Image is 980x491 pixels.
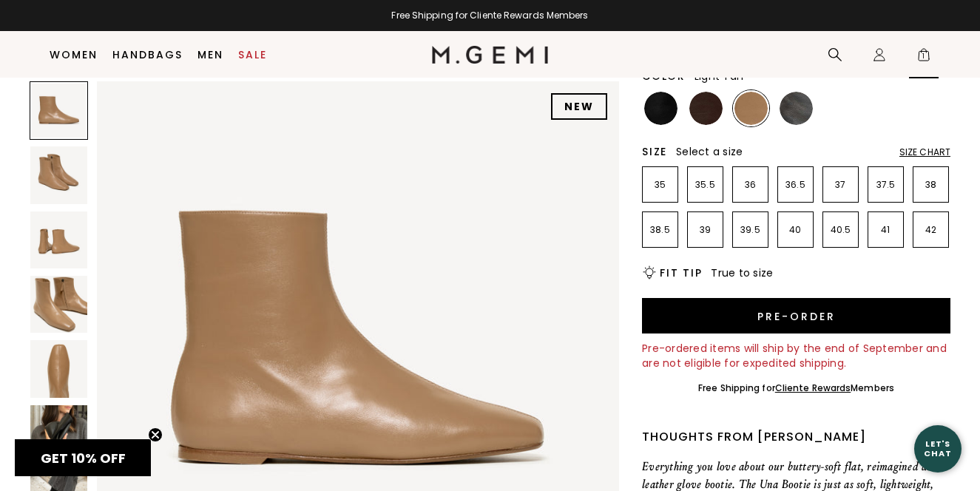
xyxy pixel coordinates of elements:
p: 37.5 [868,179,903,191]
p: 39.5 [733,224,768,236]
p: 40.5 [823,224,858,236]
div: Thoughts from [PERSON_NAME] [642,428,950,446]
a: Sale [238,49,267,61]
img: The Una Bootie [30,340,87,397]
img: The Una Bootie [30,276,87,333]
p: 35 [643,179,677,191]
p: 36.5 [778,179,813,191]
p: 36 [733,179,768,191]
div: Free Shipping for Members [698,382,894,394]
a: Handbags [112,49,183,61]
span: True to size [711,265,773,280]
button: Close teaser [148,427,163,442]
button: Pre-order [642,298,950,333]
p: 38.5 [643,224,677,236]
img: Gunmetal [780,92,813,125]
p: 39 [688,224,723,236]
p: 41 [868,224,903,236]
div: Let's Chat [914,439,962,458]
img: The Una Bootie [30,211,87,268]
div: Pre-ordered items will ship by the end of September and are not eligible for expedited shipping. [642,341,950,370]
p: 40 [778,224,813,236]
p: 35.5 [688,179,723,191]
span: 1 [916,50,931,65]
p: 37 [823,179,858,191]
img: The Una Bootie [30,405,87,462]
span: GET 10% OFF [41,449,126,467]
h2: Color [642,70,686,82]
h2: Fit Tip [660,267,702,279]
p: 42 [913,224,948,236]
img: Light Tan [734,92,768,125]
a: Men [197,49,223,61]
img: Chocolate [689,92,723,125]
img: The Una Bootie [30,146,87,203]
div: Size Chart [899,146,950,158]
a: Women [50,49,98,61]
div: NEW [551,93,607,120]
span: Select a size [676,144,743,159]
a: Cliente Rewards [775,382,851,394]
p: 38 [913,179,948,191]
img: Black [644,92,677,125]
h2: Size [642,146,667,158]
div: GET 10% OFFClose teaser [15,439,151,476]
img: M.Gemi [432,46,548,64]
